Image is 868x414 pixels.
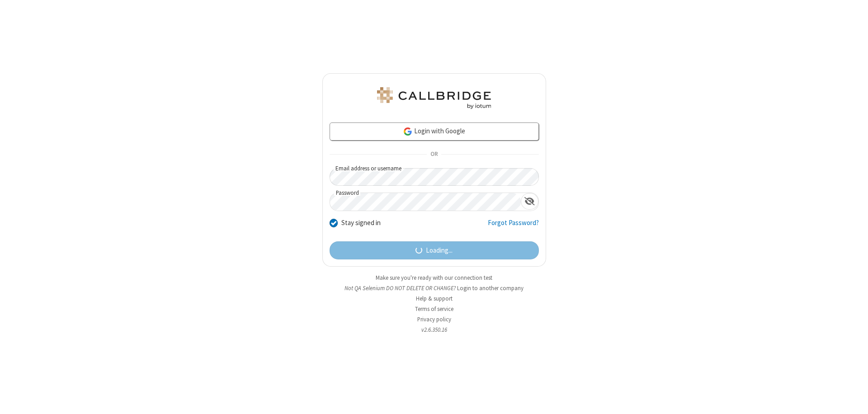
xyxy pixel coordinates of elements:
iframe: Chat [845,390,861,408]
img: google-icon.png [403,127,413,136]
a: Terms of service [415,305,453,313]
a: Forgot Password? [488,218,539,235]
button: Loading... [330,241,539,259]
span: Loading... [426,245,453,256]
li: Not QA Selenium DO NOT DELETE OR CHANGE? [322,284,546,292]
img: QA Selenium DO NOT DELETE OR CHANGE [375,87,493,109]
label: Stay signed in [341,218,381,228]
button: Login to another company [457,284,524,292]
a: Login with Google [330,122,539,141]
input: Email address or username [330,168,539,186]
input: Password [330,193,521,211]
a: Make sure you're ready with our connection test [376,274,492,282]
a: Help & support [416,295,453,302]
a: Privacy policy [417,315,451,323]
span: OR [427,148,441,161]
div: Show password [521,193,538,210]
li: v2.6.350.16 [322,325,546,334]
